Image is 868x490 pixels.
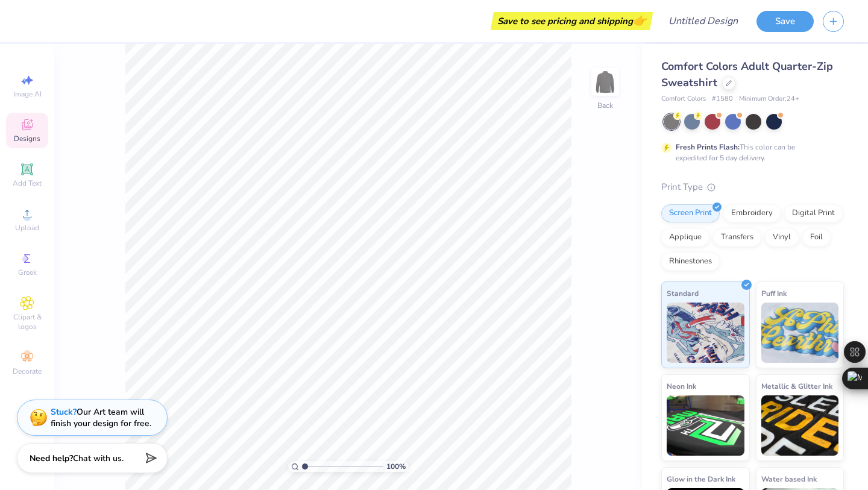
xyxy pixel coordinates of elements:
span: Designs [14,134,40,143]
strong: Stuck? [51,406,77,418]
div: This color can be expedited for 5 day delivery. [676,142,824,163]
div: Applique [661,228,709,247]
span: Decorate [13,366,42,376]
img: Metallic & Glitter Ink [761,395,839,456]
div: Rhinestones [661,253,720,271]
span: Water based Ink [761,473,817,485]
span: # 1580 [712,94,733,104]
span: 100 % [386,461,406,472]
span: Add Text [13,178,42,188]
div: Embroidery [723,204,781,222]
div: Foil [802,228,831,247]
span: Comfort Colors Adult Quarter-Zip Sweatshirt [661,59,833,90]
div: Our Art team will finish your design for free. [51,406,151,429]
div: Digital Print [784,204,843,222]
strong: Fresh Prints Flash: [676,142,740,152]
span: Standard [667,287,699,300]
span: Glow in the Dark Ink [667,473,735,485]
span: 👉 [633,13,646,28]
img: Puff Ink [761,303,839,363]
span: Clipart & logos [6,312,48,331]
img: Standard [667,303,744,363]
div: Screen Print [661,204,720,222]
strong: Need help? [30,453,73,464]
img: Neon Ink [667,395,744,456]
div: Print Type [661,180,844,194]
span: Comfort Colors [661,94,706,104]
span: Upload [15,223,39,233]
div: Save to see pricing and shipping [494,12,650,30]
div: Vinyl [765,228,799,247]
span: Puff Ink [761,287,787,300]
div: Transfers [713,228,761,247]
span: Image AI [13,89,42,99]
div: Back [597,100,613,111]
span: Metallic & Glitter Ink [761,380,832,392]
input: Untitled Design [659,9,747,33]
span: Greek [18,268,37,277]
span: Neon Ink [667,380,696,392]
span: Minimum Order: 24 + [739,94,799,104]
img: Back [593,70,617,94]
button: Save [756,11,814,32]
span: Chat with us. [73,453,124,464]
